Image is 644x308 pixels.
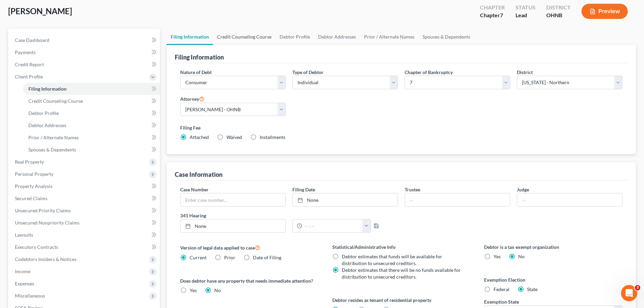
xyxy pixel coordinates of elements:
[621,285,637,301] iframe: Intercom live chat
[23,132,160,144] a: Prior / Alternate Names
[180,69,212,76] label: Nature of Debt
[28,147,76,152] span: Spouses & Dependents
[276,29,314,45] a: Debtor Profile
[484,276,622,283] label: Exemption Election
[23,95,160,107] a: Credit Counseling Course
[180,95,205,103] label: Attorney
[527,286,538,292] span: State
[405,186,420,193] label: Trustee
[181,193,285,206] input: Enter case number...
[260,134,285,140] span: Installments
[15,208,71,213] span: Unsecured Priority Claims
[180,243,318,252] label: Version of legal data applied to case
[226,134,242,140] span: Waived
[292,69,324,76] label: Type of Debtor
[9,217,160,229] a: Unsecured Nonpriority Claims
[9,241,160,253] a: Executory Contracts
[9,180,160,192] a: Property Analysis
[332,297,471,304] label: Debtor resides as tenant of residential property
[23,107,160,119] a: Debtor Profile
[314,29,360,45] a: Debtor Addresses
[15,49,35,55] span: Payments
[9,58,160,71] a: Credit Report
[15,293,45,299] span: Miscellaneous
[292,186,315,193] label: Filing Date
[180,124,622,131] label: Filing Fee
[9,34,160,46] a: Case Dashboard
[214,287,221,293] span: No
[405,193,510,206] input: --
[15,244,58,250] span: Executory Contracts
[9,229,160,241] a: Lawsuits
[175,53,224,61] div: Filing Information
[23,144,160,156] a: Spouses & Dependents
[480,4,505,11] div: Chapter
[224,255,235,260] span: Prior
[484,298,519,305] label: Exemption State
[518,254,525,259] span: No
[15,62,44,67] span: Credit Report
[15,183,52,189] span: Property Analysis
[480,11,505,19] div: Chapter
[28,98,83,104] span: Credit Counseling Course
[581,4,628,19] button: Preview
[190,134,209,140] span: Attached
[8,6,72,16] span: [PERSON_NAME]
[181,219,285,232] a: None
[15,232,33,238] span: Lawsuits
[15,281,34,286] span: Expenses
[190,287,197,293] span: Yes
[517,193,622,206] input: --
[302,219,363,232] input: -- : --
[405,69,453,76] label: Chapter of Bankruptcy
[332,243,471,251] label: Statistical/Administrative Info
[177,212,401,219] label: 341 Hearing
[516,4,535,11] div: Status
[546,4,571,11] div: District
[500,12,503,18] span: 7
[180,277,318,284] label: Does debtor have any property that needs immediate attention?
[484,243,622,251] label: Debtor is a tax exempt organization
[293,193,398,206] a: None
[180,186,209,193] label: Case Number
[517,186,529,193] label: Judge
[15,195,47,201] span: Secured Claims
[15,37,49,43] span: Case Dashboard
[167,29,213,45] a: Filing Information
[15,268,30,274] span: Income
[253,255,281,260] span: Date of Filing
[494,254,501,259] span: Yes
[342,267,461,280] span: Debtor estimates that there will be no funds available for distribution to unsecured creditors.
[635,285,640,290] span: 3
[190,255,207,260] span: Current
[9,205,160,217] a: Unsecured Priority Claims
[9,46,160,58] a: Payments
[23,119,160,132] a: Debtor Addresses
[342,254,442,266] span: Debtor estimates that funds will be available for distribution to unsecured creditors.
[28,135,79,140] span: Prior / Alternate Names
[15,256,76,262] span: Codebtors Insiders & Notices
[419,29,474,45] a: Spouses & Dependents
[15,220,79,226] span: Unsecured Nonpriority Claims
[15,74,43,79] span: Client Profile
[494,286,509,292] span: Federal
[517,69,533,76] label: District
[23,83,160,95] a: Filing Information
[9,192,160,205] a: Secured Claims
[28,86,67,92] span: Filing Information
[15,159,44,165] span: Real Property
[175,170,222,179] div: Case Information
[28,110,59,116] span: Debtor Profile
[28,122,66,128] span: Debtor Addresses
[516,11,535,19] div: Lead
[546,11,571,19] div: OHNB
[15,171,53,177] span: Personal Property
[213,29,276,45] a: Credit Counseling Course
[360,29,419,45] a: Prior / Alternate Names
